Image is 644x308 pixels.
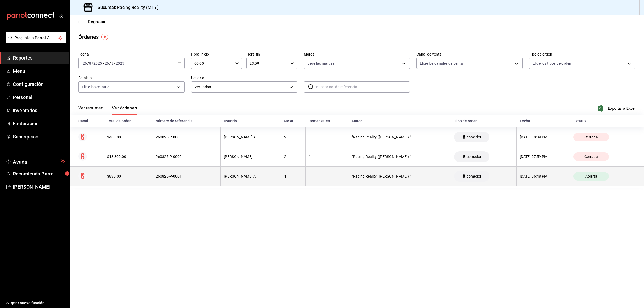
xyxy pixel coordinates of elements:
[109,61,111,65] span: /
[156,135,217,139] div: 260825-P-0003
[195,84,287,90] span: Ver todos
[78,19,106,24] button: Regresar
[93,61,102,65] input: ----
[87,61,89,65] span: /
[464,174,484,178] span: comedor
[104,61,109,65] input: --
[309,155,345,159] div: 1
[520,174,567,178] div: [DATE] 06:48 PM
[582,155,600,159] span: Cerrada
[6,300,65,306] span: Sugerir nueva función
[6,32,66,43] button: Pregunta a Parrot AI
[284,174,302,178] div: 1
[59,14,63,18] button: open_drawer_menu
[464,155,484,159] span: comedor
[114,61,115,65] span: /
[82,84,109,90] span: Elige los estatus
[13,107,65,114] span: Inventarios
[309,119,345,123] div: Comensales
[304,52,410,56] label: Marca
[520,155,567,159] div: [DATE] 07:59 PM
[284,135,302,139] div: 2
[307,61,335,66] span: Elige las marcas
[352,174,448,178] div: "Racing Reality ([PERSON_NAME]) "
[13,67,65,75] span: Menú
[111,61,114,65] input: --
[155,119,217,123] div: Número de referencia
[583,174,599,178] span: Abierta
[573,119,635,123] div: Estatus
[156,174,217,178] div: 260825-P-0001
[420,61,463,66] span: Elige los canales de venta
[13,80,65,88] span: Configuración
[13,158,58,164] span: Ayuda
[78,52,185,56] label: Fecha
[352,155,448,159] div: "Racing Reality ([PERSON_NAME]) "
[82,61,87,65] input: --
[78,105,137,115] div: navigation tabs
[115,61,125,65] input: ----
[352,135,448,139] div: "Racing Reality ([PERSON_NAME]) "
[101,34,108,40] img: Tooltip marker
[78,33,99,41] div: Órdenes
[464,135,484,139] span: comedor
[107,119,149,123] div: Total de orden
[284,119,302,123] div: Mesa
[224,174,277,178] div: [PERSON_NAME] A
[103,61,104,65] span: -
[416,52,523,56] label: Canal de venta
[13,120,65,127] span: Facturación
[78,105,103,115] button: Ver resumen
[4,39,66,45] a: Pregunta a Parrot AI
[78,119,100,123] div: Canal
[309,174,345,178] div: 1
[529,52,635,56] label: Tipo de orden
[93,4,159,11] h3: Sucursal: Racing Reality (MTY)
[14,35,58,41] span: Pregunta a Parrot AI
[156,155,217,159] div: 260825-P-0002
[520,135,567,139] div: [DATE] 08:39 PM
[13,183,65,190] span: [PERSON_NAME]
[107,174,149,178] div: $830.00
[246,52,297,56] label: Hora fin
[454,119,513,123] div: Tipo de orden
[13,133,65,140] span: Suscripción
[107,155,149,159] div: $13,300.00
[191,76,297,80] label: Usuario
[13,94,65,101] span: Personal
[599,105,635,112] button: Exportar a Excel
[88,19,106,24] span: Regresar
[92,61,93,65] span: /
[533,61,571,66] span: Elige los tipos de orden
[112,105,137,115] button: Ver órdenes
[316,82,410,92] input: Buscar no. de referencia
[191,52,242,56] label: Hora inicio
[13,170,65,177] span: Recomienda Parrot
[224,135,277,139] div: [PERSON_NAME] A
[89,61,92,65] input: --
[224,155,277,159] div: [PERSON_NAME]
[78,76,185,80] label: Estatus
[520,119,567,123] div: Fecha
[107,135,149,139] div: $400.00
[309,135,345,139] div: 1
[284,155,302,159] div: 2
[352,119,448,123] div: Marca
[13,54,65,61] span: Reportes
[582,135,600,139] span: Cerrada
[224,119,278,123] div: Usuario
